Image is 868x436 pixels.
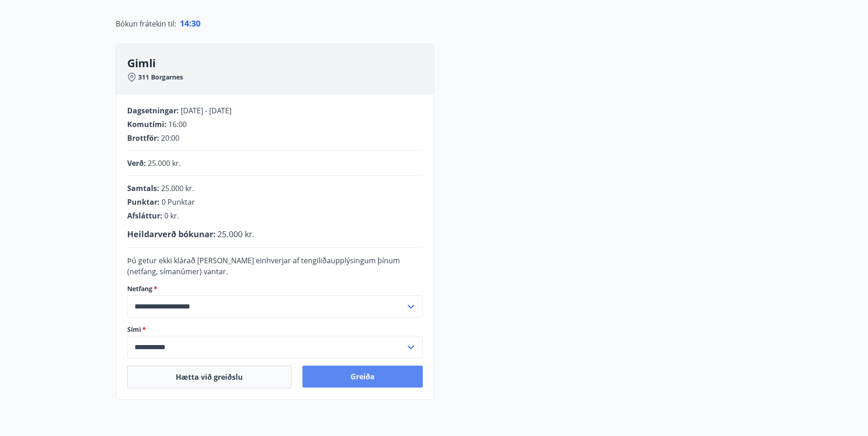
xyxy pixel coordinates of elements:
span: 0 kr. [164,211,179,221]
h3: Gimli [127,55,434,71]
span: 311 Borgarnes [138,73,183,82]
span: 20:00 [161,133,179,143]
span: Samtals : [127,183,159,193]
span: 30 [191,18,200,29]
span: Bókun frátekin til : [116,18,176,29]
span: Dagsetningar : [127,106,179,116]
span: 14 : [180,18,191,29]
span: 25.000 kr. [161,183,194,193]
label: Netfang [127,284,423,293]
span: Þú getur ekki klárað [PERSON_NAME] einhverjar af tengiliðaupplýsingum þínum (netfang, símanúmer) ... [127,255,400,276]
span: 0 Punktar [162,197,195,207]
span: Afsláttur : [127,211,162,221]
span: Komutími : [127,119,167,129]
span: 16:00 [168,119,187,129]
span: 25.000 kr. [148,158,181,168]
button: Hætta við greiðslu [127,366,291,388]
span: Verð : [127,158,146,168]
button: Greiða [302,366,423,388]
span: 25.000 kr. [217,229,254,239]
span: Heildarverð bókunar : [127,229,216,239]
span: [DATE] - [DATE] [181,106,232,116]
span: Punktar : [127,197,160,207]
span: Brottför : [127,133,159,143]
label: Sími [127,325,423,334]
